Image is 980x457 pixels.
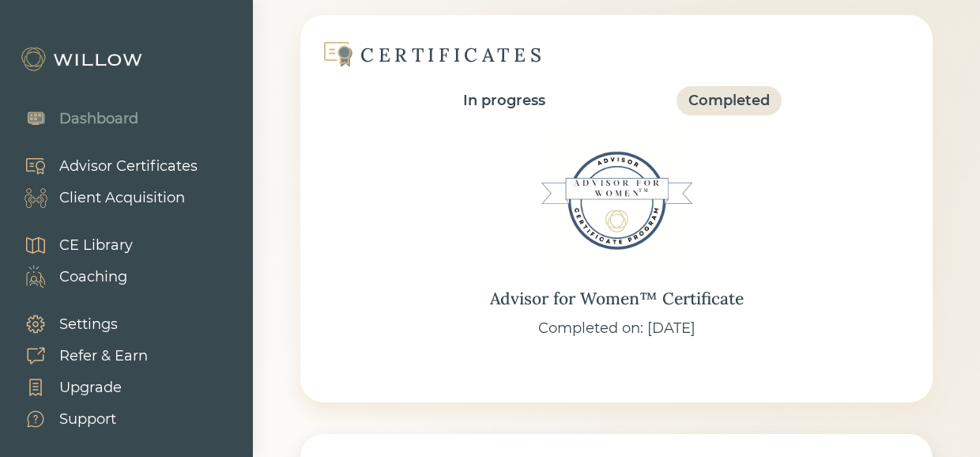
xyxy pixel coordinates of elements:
[8,340,148,372] a: Refer & Earn
[59,108,138,130] div: Dashboard
[59,156,198,177] div: Advisor Certificates
[360,43,545,67] div: CERTIFICATES
[59,235,133,256] div: CE Library
[59,409,116,430] div: Support
[490,286,744,312] div: Advisor for Women™ Certificate
[538,318,695,339] div: Completed on: [DATE]
[8,261,133,293] a: Coaching
[59,266,127,288] div: Coaching
[8,150,198,182] a: Advisor Certificates
[537,122,695,280] img: Advisor for Women™ Certificate Badge
[8,229,133,261] a: CE Library
[59,314,118,335] div: Settings
[59,187,185,209] div: Client Acquisition
[8,372,148,403] a: Upgrade
[59,346,148,367] div: Refer & Earn
[8,308,148,340] a: Settings
[463,90,545,111] div: In progress
[20,47,146,72] img: Willow
[8,182,198,213] a: Client Acquisition
[59,377,122,398] div: Upgrade
[688,90,770,111] div: Completed
[8,103,138,134] a: Dashboard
